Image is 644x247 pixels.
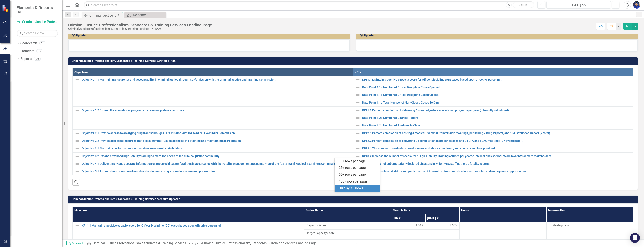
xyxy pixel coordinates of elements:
img: Not Defined [75,146,80,151]
a: Objective 4.1 Deliver timely and accurate information on reported disaster fatalities in accordan... [82,162,351,165]
input: Search ClearPoint... [84,1,534,9]
img: Not Defined [75,131,80,136]
td: Double-Click to Edit Right Click for Context Menu [353,145,633,152]
td: Double-Click to Edit [459,222,546,237]
img: Not Defined [355,77,360,82]
div: [DATE]-25 [548,3,609,8]
a: KPI 4.1 Number of gubernatorially declared disasters in which MEC staff gathered fatality reports. [362,162,631,165]
a: Objective 2.1 Provide access to emerging drug trends through CJP's mission with the Medical Exami... [82,132,351,135]
img: Not Defined [355,108,360,113]
td: Double-Click to Edit Right Click for Context Menu [73,168,353,175]
a: KPI 1.1 Maintain a positive capacity score for Officer Discipline (OD) cases based upon effective... [362,78,631,81]
h3: Q3 Update [72,34,348,37]
a: Data Point 1.1a Number of Officer Discipline Cases Opened [82,239,302,242]
img: Not Defined [75,154,80,159]
td: Double-Click to Edit Right Click for Context Menu [353,137,633,145]
td: Double-Click to Edit Right Click for Context Menu [353,168,633,175]
span: By Scorecard [66,241,85,245]
a: Elements [20,49,34,54]
img: Not Defined [355,138,360,143]
img: Somi Akter [633,1,640,9]
span: Capacity Score [307,223,389,227]
div: Open Intercom Messenger [630,233,640,243]
h3: Q4 Update [360,34,636,37]
div: 25+ rows per page [339,166,378,170]
a: Data Point 1.1a Number of Officer Discipline Cases Opened [362,86,631,89]
td: Double-Click to Edit Right Click for Context Menu [73,152,353,160]
img: Not Defined [355,100,360,105]
a: Criminal Justice Professionalism, Standards & Training Services FY 25/26 [93,241,200,245]
a: Reports [20,57,32,61]
span: 8.50% [450,223,457,227]
div: 18 [39,42,46,45]
a: Objective 5.1 Expand classroom-based member development program and engagement opportunities. [82,170,351,173]
td: Double-Click to Edit [391,237,425,245]
td: Double-Click to Edit Right Click for Context Menu [353,106,633,114]
td: Double-Click to Edit [304,222,391,229]
td: Double-Click to Edit Right Click for Context Menu [73,106,353,129]
a: KPI 1.2 Percent completion of delivering 6 criminal justice educational programs per year (intern... [362,109,631,112]
img: Not Defined [75,77,80,82]
td: Double-Click to Edit Right Click for Context Menu [73,137,353,145]
span: Elements & Reports [17,5,53,10]
td: Double-Click to Edit Right Click for Context Menu [353,84,633,91]
a: Objective 1.2 Expand the educational programs for criminal justice executives. [82,109,351,112]
td: Double-Click to Edit [391,222,425,229]
td: Double-Click to Edit Right Click for Context Menu [353,114,633,122]
td: Double-Click to Edit [425,222,460,229]
a: Data Point 1.2b Number of Students in Class [362,124,631,127]
a: Data Point 1.1b Number of Officer Discipline Cases Closed. [362,93,631,97]
td: Double-Click to Edit Right Click for Context Menu [73,145,353,152]
div: Criminal Justice Professionalism, Standards & Training Services FY 25/26 [68,27,212,30]
a: KPI 2.1 Percent completion of hosting 4 Medical Examiner Commission meetings, publishing 2 Drug R... [362,132,631,135]
span: Target Capacity Score [307,231,389,235]
td: Double-Click to Edit [546,222,633,237]
td: Double-Click to Edit Right Click for Context Menu [73,222,304,237]
div: Criminal Justice Professionalism, Standards & Training Services Landing Page [202,241,316,245]
div: 10+ rows per page [339,159,378,164]
a: KPI 2.2 Percent completion of delivering 3 accreditation manager classes and 24 CFA and FCAC meet... [362,139,631,142]
img: Not Defined [75,239,80,243]
button: Search [513,2,533,8]
td: Double-Click to Edit [304,237,391,245]
img: ClearPoint Strategy [2,5,9,12]
a: KPI 3.2 Increase the number of specialized High-Liability Training courses per year to internal a... [362,155,631,158]
a: KPI 3.1 The number of curriculum development workshops completed, and contract services provided. [362,147,631,150]
div: Criminal Justice Professionalism, Standards & Training Services Landing Page [89,13,117,18]
a: Data Point 1.1c Total Number of Non-Closed Cases To Date. [362,101,631,104]
a: Scorecards [20,41,37,46]
td: Double-Click to Edit Right Click for Context Menu [353,160,633,168]
td: Double-Click to Edit Right Click for Context Menu [353,99,633,106]
span: 8.50% [415,223,423,227]
span: Pending Review for Probable Cause [307,239,389,243]
a: KPI 5.1 Increase in availability and participation of internal professional development training ... [362,170,631,173]
img: Not Defined [75,161,80,166]
td: Double-Click to Edit Right Click for Context Menu [353,76,633,84]
a: Welcome [125,12,165,18]
a: KPI 1.1 Maintain a positive capacity score for Officer Discipline (OD) cases based upon effective... [82,224,302,227]
input: Search Below... [17,30,58,37]
a: Objective 2.2 Provide access to resources that assist criminal justice agencies in obtaining and ... [82,139,351,142]
img: Not Defined [75,108,80,113]
a: Objective 1.1 Maintain transparency and accountability in criminal justice through CJP's mission ... [82,78,351,81]
div: 20 [34,57,41,61]
h3: Criminal Justice Professionalism, Standards & Training Services Measure Updater [72,198,636,201]
td: Double-Click to Edit Right Click for Context Menu [353,122,633,129]
img: Not Defined [355,131,360,136]
a: Objective 3.1 Maintain specialized support services to external stakeholders. [82,147,351,150]
img: Not Defined [355,123,360,128]
div: 46 [36,49,43,53]
td: Double-Click to Edit Right Click for Context Menu [73,76,353,106]
img: Not Defined [355,93,360,98]
a: Objective 3.2 Expand advanced high liability training to meet the needs of the criminal justice c... [82,155,351,158]
a: Data Point 1.2a Number of Courses Taught [362,116,631,119]
div: » [87,241,350,246]
a: Criminal Justice Professionalism, Standards & Training Services FY 25/26 [17,20,58,24]
img: Not Defined [355,154,360,159]
button: [DATE]-25 [546,1,611,9]
div: Display All Rows [339,186,378,191]
img: Not Defined [355,116,360,121]
div: 100+ rows per page [339,179,378,184]
span: Strategic Plan [553,239,571,242]
img: Not Defined [355,85,360,90]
